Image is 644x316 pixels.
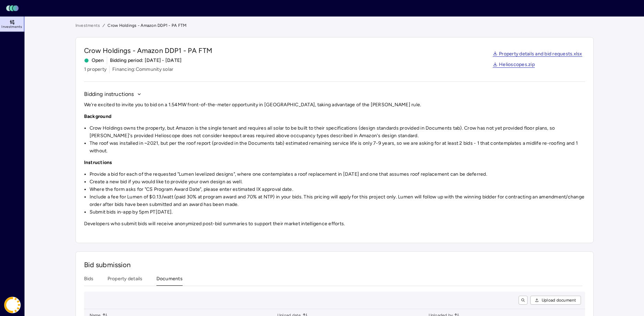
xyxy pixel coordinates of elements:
[90,171,585,178] li: Provide a bid for each of the requested "Lumen levelized designs", where one contemplates a roof ...
[75,22,100,29] a: Investments
[90,124,585,140] li: Crow Holdings owns the property, but Amazon is the single tenant and requires all solar to be bui...
[84,220,585,228] p: Developers who submit bids will receive anonymized post-bid summaries to support their market int...
[84,160,112,165] strong: Instructions
[90,208,585,216] li: Submit bids in-app by 5pm PT[DATE].
[90,178,585,186] li: Create a new bid if you would like to provide your own design as well.
[493,62,535,68] a: Helioscopes.zip
[108,275,143,286] button: Property details
[108,22,186,29] span: Crow Holdings - Amazon DDP1 - PA FTM
[530,296,581,305] button: Upload document
[84,90,142,98] button: Bidding instructions
[90,186,585,193] li: Where the form asks for "CS Program Award Date", please enter estimated IX approval date.
[4,297,21,313] img: Coast Energy
[84,275,94,286] button: Bids
[90,193,585,208] li: Include a fee for Lumen of $0.13/watt (paid 30% at program award and 70% at NTP) in your bids. Th...
[84,90,134,98] span: Bidding instructions
[519,296,528,305] button: toggle search
[542,297,576,304] span: Upload document
[84,57,104,64] span: Open
[90,140,585,155] li: The roof was installed in ~2021, but per the roof report (provided in the Documents tab) estimate...
[84,46,212,55] span: Crow Holdings - Amazon DDP1 - PA FTM
[84,66,107,73] span: 1 property
[84,101,585,109] p: We're excited to invite you to bid on a 1.54MW front-of-the-meter opportunity in [GEOGRAPHIC_DATA...
[84,261,131,269] span: Bid submission
[84,113,112,119] strong: Background
[1,25,22,29] span: Investments
[110,57,182,64] span: Bidding period: [DATE] - [DATE]
[156,275,183,286] button: Documents
[112,66,173,73] span: Financing: Community solar
[75,22,594,29] nav: breadcrumb
[493,52,582,57] a: Property details and bid requests.xlsx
